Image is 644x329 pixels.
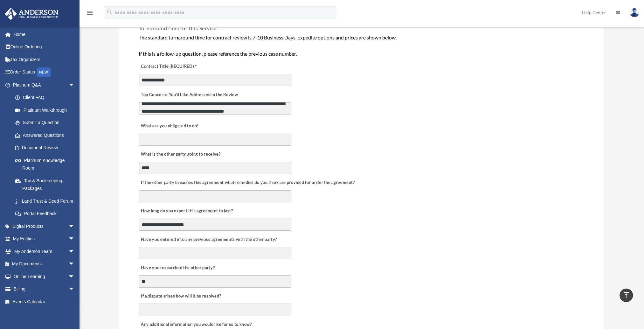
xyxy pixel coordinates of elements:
a: Online Ordering [4,41,84,53]
span: Turnaround time for this Service: [139,25,218,31]
a: Order StatusNEW [4,66,84,79]
label: If the other party breaches this agreement what remedies do you think are provided for under the ... [139,178,357,187]
a: Portal Feedback [9,207,84,220]
span: arrow_drop_down [68,79,81,92]
a: vertical_align_top [620,289,633,302]
label: Have you researched the other party? [139,263,217,272]
span: arrow_drop_down [68,245,81,258]
span: arrow_drop_down [68,233,81,246]
a: Platinum Walkthrough [9,104,84,116]
label: Any additional information you would like for us to know? [139,320,253,329]
span: arrow_drop_down [68,220,81,233]
a: My Anderson Teamarrow_drop_down [4,245,84,258]
img: User Pic [630,8,639,17]
label: What is the other party going to receive? [139,150,222,159]
a: My Entitiesarrow_drop_down [4,233,84,245]
a: Tax Organizers [4,53,84,66]
a: Document Review [9,142,81,154]
span: arrow_drop_down [68,258,81,271]
label: What are you obligated to do? [139,122,202,130]
a: Tax & Bookkeeping Packages [9,174,84,195]
a: Home [4,28,84,41]
a: My Documentsarrow_drop_down [4,258,84,270]
i: search [106,9,113,16]
label: How long do you expect this agreement to last? [139,207,235,216]
div: The standard turnaround time for contract review is 7-10 Business Days. Expedite options and pric... [139,33,584,58]
a: menu [86,11,93,17]
label: Contract Title (REQUIRED) [139,62,202,71]
a: Platinum Knowledge Room [9,154,84,174]
a: Client FAQ [9,91,84,104]
a: Platinum Q&Aarrow_drop_down [4,79,84,91]
span: arrow_drop_down [68,283,81,296]
i: vertical_align_top [622,291,630,299]
a: Online Learningarrow_drop_down [4,270,84,283]
a: Land Trust & Deed Forum [9,195,84,207]
a: Billingarrow_drop_down [4,283,84,296]
img: Anderson Advisors Platinum Portal [3,8,60,20]
a: Events Calendar [4,295,84,308]
div: NEW [37,67,51,77]
span: arrow_drop_down [68,270,81,283]
i: menu [86,9,93,17]
a: Digital Productsarrow_drop_down [4,220,84,233]
a: Submit a Question [9,116,84,129]
label: If a dispute arises how will it be resolved? [139,292,223,301]
label: Have you entered into any previous agreements with the other party? [139,235,279,244]
a: Answered Questions [9,129,84,142]
label: Top Concerns You’d Like Addressed in the Review [139,90,240,99]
